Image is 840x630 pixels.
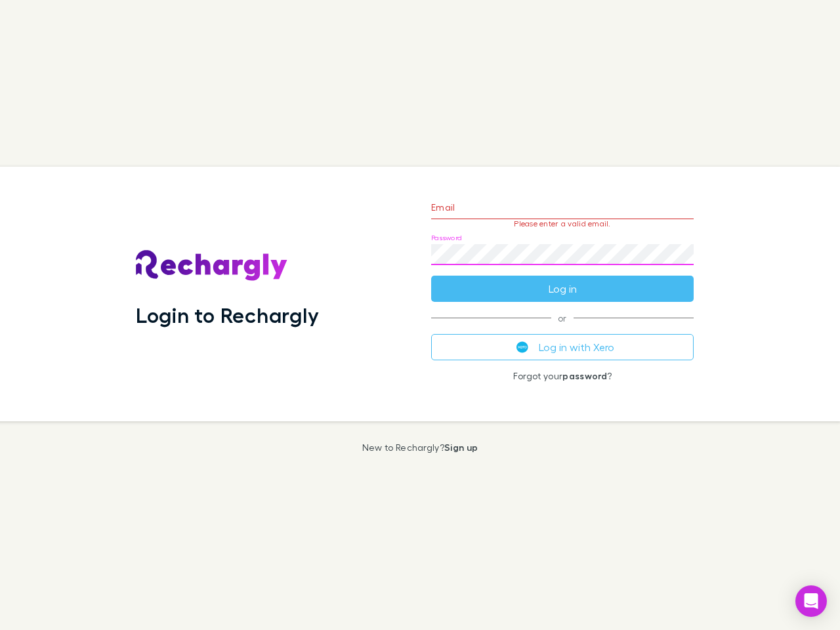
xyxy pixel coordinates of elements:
[136,303,319,327] h1: Login to Rechargly
[562,370,607,381] a: password
[444,442,478,453] a: Sign up
[136,250,288,282] img: Rechargly's Logo
[431,318,694,318] span: or
[431,233,462,243] label: Password
[431,334,694,360] button: Log in with Xero
[516,341,528,353] img: Xero's logo
[362,442,478,453] p: New to Rechargly?
[431,276,694,302] button: Log in
[795,585,827,617] div: Open Intercom Messenger
[431,219,694,228] p: Please enter a valid email.
[431,371,694,381] p: Forgot your ?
